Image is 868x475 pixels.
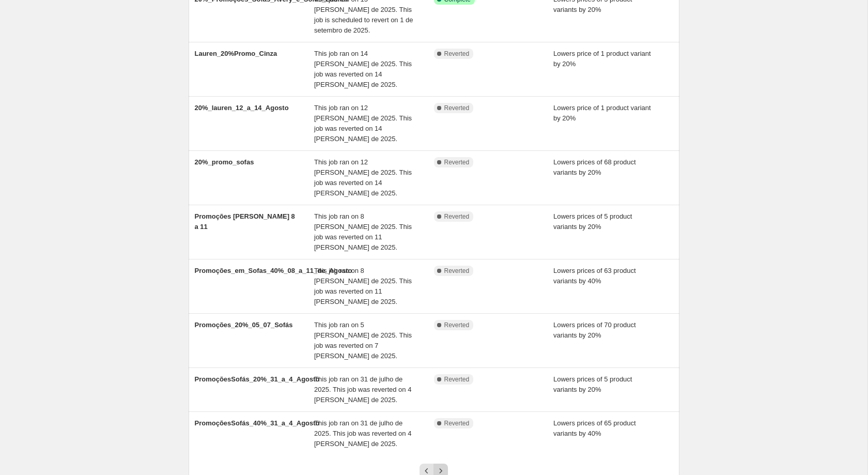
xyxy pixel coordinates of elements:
[553,321,636,339] span: Lowers prices of 70 product variants by 20%
[314,104,412,143] span: This job ran on 12 [PERSON_NAME] de 2025. This job was reverted on 14 [PERSON_NAME] de 2025.
[444,50,470,58] span: Reverted
[314,321,412,360] span: This job ran on 5 [PERSON_NAME] de 2025. This job was reverted on 7 [PERSON_NAME] de 2025.
[195,158,254,166] span: 20%_promo_sofas
[195,267,352,274] span: Promoções_em_Sofas_40%_08_a_11_de_Agosto
[553,419,636,437] span: Lowers prices of 65 product variants by 40%
[195,50,277,57] span: Lauren_20%Promo_Cinza
[444,104,470,112] span: Reverted
[195,212,295,231] span: Promoções [PERSON_NAME] 8 a 11
[195,321,293,329] span: Promoções_20%_05_07_Sofás
[553,158,636,176] span: Lowers prices of 68 product variants by 20%
[314,50,412,88] span: This job ran on 14 [PERSON_NAME] de 2025. This job was reverted on 14 [PERSON_NAME] de 2025.
[444,212,470,221] span: Reverted
[195,375,320,383] span: PromoçõesSofás_20%_31_a_4_Agosto
[553,104,651,122] span: Lowers price of 1 product variant by 20%
[195,419,320,427] span: PromoçõesSofás_40%_31_a_4_Agosto
[444,321,470,329] span: Reverted
[195,104,289,112] span: 20%_lauren_12_a_14_Agosto
[314,267,412,305] span: This job ran on 8 [PERSON_NAME] de 2025. This job was reverted on 11 [PERSON_NAME] de 2025.
[444,375,470,384] span: Reverted
[553,212,632,231] span: Lowers prices of 5 product variants by 20%
[553,375,632,393] span: Lowers prices of 5 product variants by 20%
[444,419,470,427] span: Reverted
[553,267,636,285] span: Lowers prices of 63 product variants by 40%
[314,158,412,197] span: This job ran on 12 [PERSON_NAME] de 2025. This job was reverted on 14 [PERSON_NAME] de 2025.
[444,267,470,275] span: Reverted
[314,212,412,251] span: This job ran on 8 [PERSON_NAME] de 2025. This job was reverted on 11 [PERSON_NAME] de 2025.
[314,375,411,404] span: This job ran on 31 de julho de 2025. This job was reverted on 4 [PERSON_NAME] de 2025.
[444,158,470,166] span: Reverted
[553,50,651,68] span: Lowers price of 1 product variant by 20%
[314,419,411,448] span: This job ran on 31 de julho de 2025. This job was reverted on 4 [PERSON_NAME] de 2025.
